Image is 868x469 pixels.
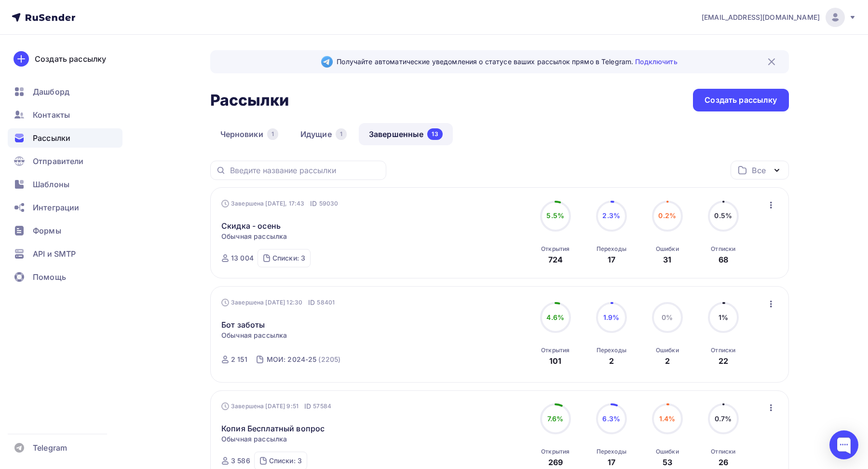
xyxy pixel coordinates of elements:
[33,132,70,144] span: Рассылки
[665,355,670,367] div: 2
[602,414,620,423] span: 6.3%
[715,414,732,423] span: 0.7%
[731,161,789,179] button: Все
[711,346,735,354] div: Отписки
[221,434,287,444] span: Обычная рассылка
[336,128,347,140] div: 1
[702,13,820,22] span: [EMAIL_ADDRESS][DOMAIN_NAME]
[231,456,250,466] div: 3 586
[656,346,679,354] div: Ошибки
[272,253,305,263] div: Списки: 3
[267,128,278,140] div: 1
[663,254,671,265] div: 31
[221,220,281,232] a: Скидка - осень
[719,355,728,367] div: 22
[702,8,856,27] a: [EMAIL_ADDRESS][DOMAIN_NAME]
[752,165,765,176] div: Все
[603,313,620,321] span: 1.9%
[705,95,777,106] div: Создать рассылку
[33,109,70,121] span: Контакты
[319,199,339,208] span: 59030
[221,331,287,340] span: Обычная рассылка
[269,456,302,466] div: Списки: 3
[548,254,563,265] div: 724
[711,245,735,253] div: Отписки
[266,352,342,367] a: МОИ: 2024-25 (2205)
[221,232,287,241] span: Обычная рассылка
[658,211,676,220] span: 0.2%
[546,211,564,220] span: 5.5%
[221,423,325,434] a: Копия Бесплатный вопрос
[8,152,122,171] a: Отправители
[608,456,615,468] div: 17
[608,254,615,265] div: 17
[267,355,317,364] div: МОИ: 2024-25
[231,355,247,364] div: 2 151
[541,346,570,354] div: Открытия
[33,248,76,260] span: API и SMTP
[719,254,728,265] div: 68
[317,298,335,307] span: 58401
[231,253,254,263] div: 13 004
[313,401,331,411] span: 57584
[597,245,626,253] div: Переходы
[8,128,122,148] a: Рассылки
[210,123,288,145] a: Черновики1
[547,414,564,423] span: 7.6%
[33,271,66,283] span: Помощь
[318,355,340,364] div: (2205)
[541,448,570,455] div: Открытия
[659,414,676,423] span: 1.4%
[711,448,735,455] div: Отписки
[8,175,122,194] a: Шаблоны
[541,245,570,253] div: Открытия
[635,57,677,66] a: Подключить
[597,346,626,354] div: Переходы
[321,56,333,68] img: Telegram
[33,179,69,190] span: Шаблоны
[714,211,732,220] span: 0.5%
[8,82,122,101] a: Дашборд
[33,155,84,167] span: Отправители
[221,401,331,411] div: Завершена [DATE] 9:51
[33,86,69,97] span: Дашборд
[33,202,79,213] span: Интеграции
[427,128,442,140] div: 13
[8,105,122,124] a: Контакты
[308,298,315,307] span: ID
[719,456,728,468] div: 26
[548,456,563,468] div: 269
[549,355,561,367] div: 101
[359,123,453,145] a: Завершенные13
[8,221,122,240] a: Формы
[597,448,626,455] div: Переходы
[33,225,61,236] span: Формы
[290,123,357,145] a: Идущие1
[546,313,564,321] span: 4.6%
[310,199,317,208] span: ID
[656,448,679,455] div: Ошибки
[33,442,67,454] span: Telegram
[221,199,338,208] div: Завершена [DATE], 17:43
[719,313,728,321] span: 1%
[663,456,672,468] div: 53
[337,57,677,67] span: Получайте автоматические уведомления о статусе ваших рассылок прямо в Telegram.
[602,211,620,220] span: 2.3%
[609,355,614,367] div: 2
[230,165,380,176] input: Введите название рассылки
[221,319,265,331] a: Бот заботы
[210,91,289,110] h2: Рассылки
[221,298,335,307] div: Завершена [DATE] 12:30
[662,313,673,321] span: 0%
[656,245,679,253] div: Ошибки
[304,401,311,411] span: ID
[35,53,106,65] div: Создать рассылку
